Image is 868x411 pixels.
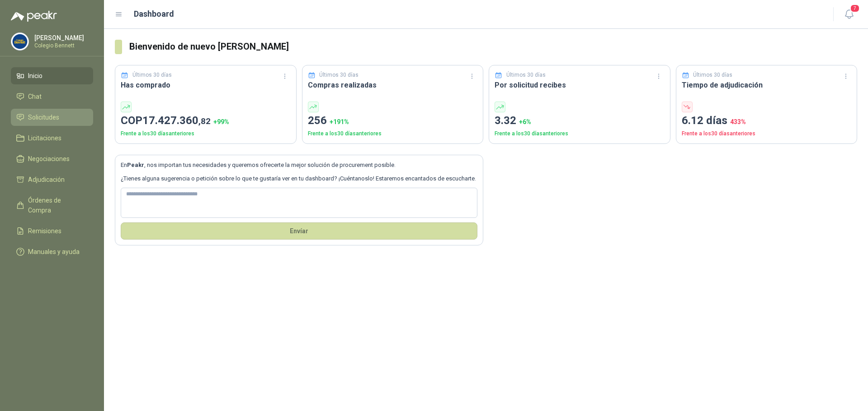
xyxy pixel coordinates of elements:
[34,43,91,48] p: Colegio Bennett
[11,129,93,147] a: Licitaciones
[11,222,93,240] a: Remisiones
[11,171,93,188] a: Adjudicación
[308,79,478,91] h3: Compras realizadas
[28,247,80,257] span: Manuales y ayuda
[11,67,93,84] a: Inicio
[121,161,477,170] p: En , nos importan tus necesidades y queremos ofrecerte la mejor solución de procurement posible.
[121,112,291,129] p: COP
[121,129,291,138] p: Frente a los 30 días anteriores
[11,33,28,50] img: Company Logo
[213,118,229,125] span: + 99 %
[682,79,852,91] h3: Tiempo de adjudicación
[34,35,91,41] p: [PERSON_NAME]
[28,195,85,215] span: Órdenes de Compra
[198,116,211,126] span: ,82
[28,175,65,185] span: Adjudicación
[495,112,665,129] p: 3.32
[730,118,746,125] span: 433 %
[682,129,852,138] p: Frente a los 30 días anteriores
[28,112,59,122] span: Solicitudes
[121,79,291,91] h3: Has comprado
[28,133,61,143] span: Licitaciones
[28,226,61,236] span: Remisiones
[134,8,174,20] h1: Dashboard
[121,174,477,183] p: ¿Tienes alguna sugerencia o petición sobre lo que te gustaría ver en tu dashboard? ¡Cuéntanoslo! ...
[850,4,860,13] span: 7
[330,118,349,125] span: + 191 %
[127,162,144,168] b: Peakr
[132,71,172,79] p: Últimos 30 días
[308,112,478,129] p: 256
[495,79,665,91] h3: Por solicitud recibes
[142,114,211,127] span: 17.427.360
[506,71,546,79] p: Últimos 30 días
[129,40,857,54] h3: Bienvenido de nuevo [PERSON_NAME]
[308,129,478,138] p: Frente a los 30 días anteriores
[495,129,665,138] p: Frente a los 30 días anteriores
[121,222,477,240] button: Envíar
[28,71,42,81] span: Inicio
[11,150,93,167] a: Negociaciones
[519,118,531,125] span: + 6 %
[11,243,93,260] a: Manuales y ayuda
[11,88,93,105] a: Chat
[682,112,852,129] p: 6.12 días
[693,71,732,79] p: Últimos 30 días
[11,11,57,22] img: Logo peakr
[11,192,93,219] a: Órdenes de Compra
[28,154,70,164] span: Negociaciones
[28,92,42,102] span: Chat
[319,71,359,79] p: Últimos 30 días
[841,6,857,23] button: 7
[11,109,93,126] a: Solicitudes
